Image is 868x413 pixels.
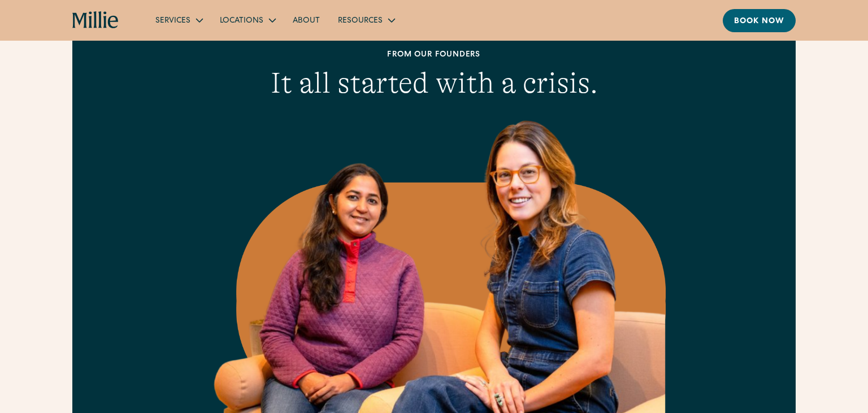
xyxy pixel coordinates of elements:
[734,16,784,28] div: Book now
[72,11,119,29] a: home
[220,15,263,27] div: Locations
[723,9,796,32] a: Book now
[284,11,329,29] a: About
[155,15,190,27] div: Services
[146,11,211,29] div: Services
[329,11,403,29] div: Resources
[338,15,383,27] div: Resources
[211,11,284,29] div: Locations
[145,66,723,101] h2: It all started with a crisis.
[145,49,723,61] div: From our founders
